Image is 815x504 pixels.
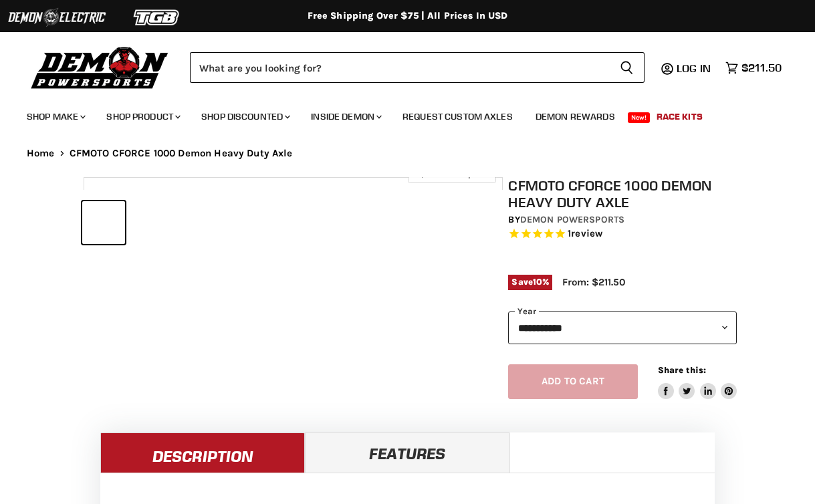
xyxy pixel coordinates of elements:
a: Description [100,432,305,473]
a: Inside Demon [301,103,390,130]
img: Demon Powersports [27,43,173,91]
div: by [508,213,737,227]
img: Demon Electric Logo 2 [7,5,107,30]
ul: Main menu [17,98,778,130]
span: From: $211.50 [562,276,625,288]
span: $211.50 [741,61,782,74]
span: review [571,228,602,240]
span: Rated 5.0 out of 5 stars 1 reviews [508,227,737,241]
a: Shop Product [96,103,189,130]
form: Product [190,52,645,83]
span: Save % [508,275,552,289]
span: CFMOTO CFORCE 1000 Demon Heavy Duty Axle [70,148,293,159]
a: Shop Discounted [191,103,298,130]
a: Race Kits [647,103,713,130]
aside: Share this: [658,364,737,400]
span: New! [628,112,651,123]
button: Search [609,52,645,83]
a: Shop Make [17,103,94,130]
input: Search [190,52,609,83]
span: Share this: [658,365,706,375]
a: Demon Rewards [526,103,625,130]
a: Log in [671,62,719,74]
a: Features [305,432,509,473]
a: Request Custom Axles [392,103,523,130]
a: Demon Powersports [520,214,624,225]
span: Log in [677,61,711,75]
span: 10 [533,277,542,287]
span: Click to expand [415,168,489,178]
h1: CFMOTO CFORCE 1000 Demon Heavy Duty Axle [508,177,737,211]
button: IMAGE thumbnail [82,201,125,244]
img: TGB Logo 2 [107,5,207,30]
a: $211.50 [719,58,788,78]
span: 1 reviews [568,228,602,240]
select: year [508,311,737,344]
a: Home [27,148,55,159]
